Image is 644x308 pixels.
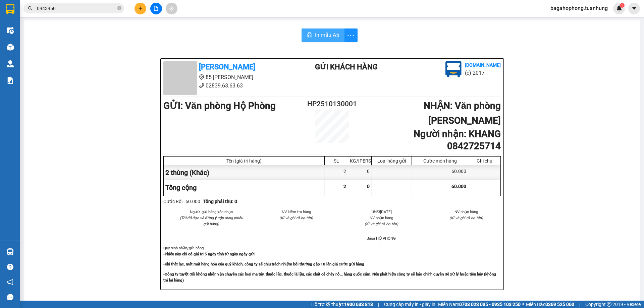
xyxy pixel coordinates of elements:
[378,301,379,308] span: |
[344,302,373,307] strong: 1900 633 818
[621,3,623,8] span: 1
[163,198,200,205] div: Cước Rồi : 60.000
[163,262,364,266] strong: -Khi thất lạc, mất mát hàng hóa của quý khách, công ty sẽ chịu trách nhiệm bồi thường gấp 10 lần ...
[449,215,483,220] i: (Kí và ghi rõ họ tên)
[163,73,288,81] li: 85 [PERSON_NAME]
[163,245,501,283] div: Quy định nhận/gửi hàng :
[343,184,346,189] span: 2
[347,209,416,215] li: 18:23[DATE]
[451,184,466,189] span: 60.000
[199,63,255,71] b: [PERSON_NAME]
[7,264,13,270] span: question-circle
[279,215,313,220] i: (Kí và ghi rõ họ tên)
[7,248,14,255] img: warehouse-icon
[526,301,574,308] span: Miền Bắc
[545,4,613,12] span: bagahophong.tuanhung
[163,81,288,90] li: 02839.63.63.63
[465,62,501,68] b: [DOMAIN_NAME]
[465,69,501,77] li: (c) 2017
[150,3,162,14] button: file-add
[620,3,625,8] sup: 1
[424,100,501,126] b: NHẬN : Văn phòng [PERSON_NAME]
[347,235,416,241] li: Baga HỘ PHÒNG
[28,6,33,11] span: search
[6,4,14,14] img: logo-vxr
[163,272,496,283] strong: -Công ty tuyệt đối không nhận vận chuyển các loại ma túy, thuốc lắc, thuốc lá lậu, các chất dễ ch...
[135,3,146,14] button: plus
[373,158,410,164] div: Loại hàng gửi
[445,61,462,77] img: logo.jpg
[348,165,372,180] div: 0
[7,279,13,285] span: notification
[616,5,622,11] img: icon-new-feature
[165,158,323,164] div: Tên (giá trị hàng)
[607,302,611,307] span: copyright
[438,301,521,308] span: Miền Nam
[470,158,499,164] div: Ghi chú
[459,302,521,307] strong: 0708 023 035 - 0935 103 250
[414,128,501,151] b: Người nhận : KHANG 0842725714
[325,165,348,180] div: 2
[347,215,416,221] li: NV nhận hàng
[414,158,466,164] div: Cước món hàng
[7,27,14,34] img: warehouse-icon
[315,31,339,39] span: In mẫu A5
[262,209,331,215] li: NV kiểm tra hàng
[326,158,346,164] div: SL
[7,60,14,67] img: warehouse-icon
[164,165,325,180] div: 2 thùng (Khác)
[311,301,373,308] span: Hỗ trợ kỹ thuật:
[180,215,243,226] i: (Tôi đã đọc và đồng ý nộp dung phiếu gửi hàng)
[163,100,276,111] b: GỬI : Văn phòng Hộ Phòng
[412,165,468,180] div: 60.000
[631,5,637,11] span: caret-down
[169,6,174,11] span: aim
[315,63,378,71] b: Gửi khách hàng
[166,3,177,14] button: aim
[7,77,14,84] img: solution-icon
[199,83,204,88] span: phone
[154,6,158,11] span: file-add
[579,301,580,308] span: |
[304,99,360,110] h2: HP2510130001
[302,28,344,42] button: printerIn mẫu A5
[177,209,246,215] li: Người gửi hàng xác nhận
[432,209,501,215] li: NV nhận hàng
[344,28,358,42] button: more
[367,184,370,189] span: 0
[203,199,237,204] b: Tổng phải thu: 0
[138,6,143,11] span: plus
[522,303,524,306] span: ⚪️
[199,74,204,80] span: environment
[117,6,121,10] span: close-circle
[7,294,13,300] span: message
[163,252,255,256] strong: -Phiếu này chỉ có giá trị 5 ngày tính từ ngày ngày gửi
[365,222,398,226] i: (Kí và ghi rõ họ tên)
[350,158,370,164] div: KG/[PERSON_NAME]
[384,301,436,308] span: Cung cấp máy in - giấy in:
[117,5,121,12] span: close-circle
[307,32,312,39] span: printer
[37,5,116,12] input: Tìm tên, số ĐT hoặc mã đơn
[628,3,640,14] button: caret-down
[344,31,357,40] span: more
[7,44,14,51] img: warehouse-icon
[545,302,574,307] strong: 0369 525 060
[165,184,197,192] span: Tổng cộng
